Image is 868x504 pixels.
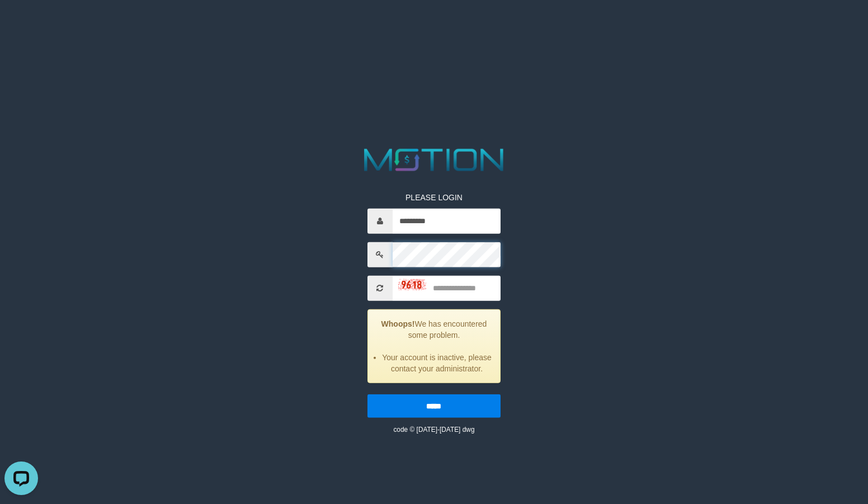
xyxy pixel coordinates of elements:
[381,319,415,328] strong: Whoops!
[393,425,474,433] small: code © [DATE]-[DATE] dwg
[398,279,426,290] img: captcha
[382,351,492,374] li: Your account is inactive, please contact your administrator.
[4,4,38,38] button: Open LiveChat chat widget
[367,309,501,383] div: We has encountered some problem.
[367,191,501,202] p: PLEASE LOGIN
[358,145,510,175] img: MOTION_logo.png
